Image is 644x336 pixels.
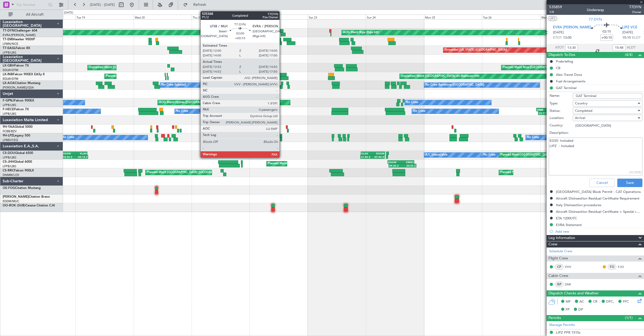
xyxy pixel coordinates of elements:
div: ETA 1200UTC [556,216,577,220]
div: Planned Maint Nice ([GEOGRAPHIC_DATA]) [208,64,267,72]
span: LIPZ VCE [622,25,637,30]
div: Sun 24 [366,15,424,19]
a: OE-FOGCitation Mustang [3,187,41,190]
div: Planned Maint [PERSON_NAME] [269,37,313,45]
a: T7-EAGLFalcon 8X [3,47,30,50]
a: T7-EMIHawker 900XP [3,38,35,41]
a: FCBB/BZV [3,129,17,133]
span: T7-EAGL [3,47,16,50]
div: No Crew Sabadell [161,81,186,89]
div: 20:55 Z [403,164,416,167]
a: VVV [565,264,577,269]
div: No Crew [62,134,74,142]
div: No Crew [527,134,539,142]
div: 05:15 Z [75,155,88,158]
span: CS-RRC [3,169,14,172]
a: LFPB/LBG [3,164,16,168]
span: CS-JHH [3,160,14,163]
div: Sat 23 [308,15,366,19]
div: (31/255) [629,170,641,175]
div: 09:30 Z [389,164,402,167]
div: Planned Maint [GEOGRAPHIC_DATA] ([GEOGRAPHIC_DATA]) [268,160,351,168]
div: Planned Maint Nice ([GEOGRAPHIC_DATA]) [503,64,562,72]
span: T7DYN [629,4,641,10]
span: MF [566,299,571,304]
span: [DATE] [553,30,564,35]
a: T7-DYNChallenger 604 [3,29,37,32]
label: Country: [550,123,573,128]
button: Save [617,179,642,187]
a: EDDM/MUC [3,199,19,203]
div: No Crew [406,99,418,107]
span: ALDT [627,45,636,50]
span: 13:00 [563,35,571,41]
div: Planned Maint [GEOGRAPHIC_DATA] ([GEOGRAPHIC_DATA]) [147,169,230,176]
a: F-GPNJFalcon 900EX [3,99,34,102]
span: Cabin Crew [548,273,568,279]
span: 1/8 [549,10,562,14]
span: Leg Information [548,235,575,241]
span: Country [575,101,588,106]
a: [PERSON_NAME]/QSA [3,86,34,90]
a: EDLW/DTM [3,68,18,72]
div: AOG Maint Hyères ([GEOGRAPHIC_DATA]-[GEOGRAPHIC_DATA]) [159,99,249,107]
label: Type: [550,101,573,106]
span: FP [566,307,570,312]
span: ATOT [555,45,564,50]
span: OO-ROK (SUB) [3,204,25,207]
a: DNMM/LOS [3,173,19,177]
span: Arrival [575,116,585,120]
span: DFC, [606,299,614,304]
div: 21:45 Z [361,155,372,158]
div: Planned Maint Geneva (Cointrin) [106,72,150,80]
span: AC [579,299,584,304]
button: Cancel [589,179,615,187]
span: ELDT [632,35,641,41]
span: Refresh [189,3,211,7]
div: Thu 21 [192,15,250,19]
span: (1/1) [625,315,633,321]
a: F-HECDFalcon 7X [3,108,29,111]
div: 07:45 Z [372,155,384,158]
div: EGGW [388,161,401,164]
div: EVRA Statement [556,223,582,227]
div: LIPZ PPR 1515z [556,330,580,335]
a: CS-DOUGlobal 6500 [3,152,33,155]
a: [PERSON_NAME]Citation Bravo [3,195,50,198]
div: EGGW [373,152,385,155]
div: CB [556,66,560,70]
label: Location: [550,116,573,121]
div: [DATE] [64,11,73,15]
span: EVRA [PERSON_NAME] [553,25,591,30]
span: 02:15 [602,29,611,34]
span: Flight Crew [548,255,568,262]
a: LFPB/LBG [3,103,16,107]
span: Dispatch Checks and Weather [548,290,599,297]
a: CS-JHHGlobal 6000 [3,160,32,163]
span: OE-FOG [3,187,15,190]
span: 535859 [549,4,562,10]
div: Fuel Arrangements [556,79,586,83]
a: LFPB/LBG [3,51,16,55]
div: Grounded [US_STATE] ([GEOGRAPHIC_DATA]) [445,46,507,54]
div: No Crew [176,107,188,115]
div: KLAX [361,152,373,155]
span: LX-INB [3,73,13,76]
a: LX-INBFalcon 900EX EASy II [3,73,44,76]
div: SBBR [537,108,549,111]
div: Italy Disinsection procedures [556,203,601,207]
a: LFPB/LBG [3,112,16,116]
div: KRNO [401,161,414,164]
a: Manage Permits [549,322,575,328]
span: F-GPNJ [3,99,14,102]
span: (4/4) [625,52,633,58]
div: A/C Unavailable [425,151,447,159]
span: Permits [548,315,561,321]
span: CS-DOU [3,152,15,155]
div: No Crew [483,151,496,159]
a: LFPB/LBG [3,156,16,160]
span: [DATE] - [DATE] [90,2,115,7]
div: No Crew [413,107,425,115]
div: Wed 27 [540,15,598,19]
button: Refresh [181,1,213,9]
